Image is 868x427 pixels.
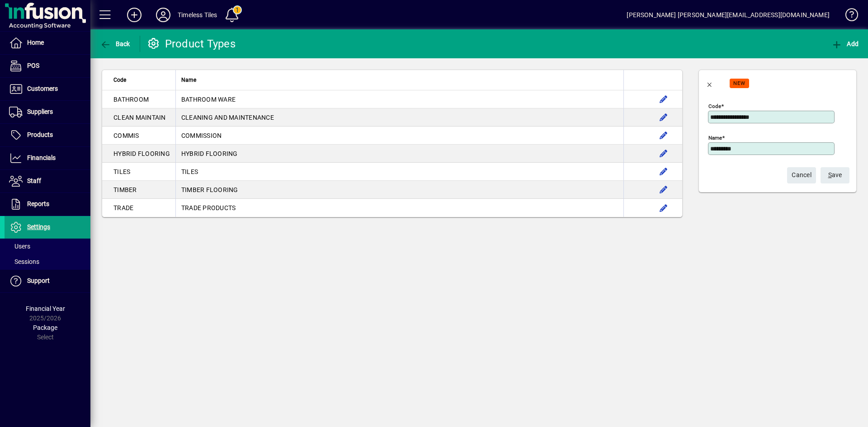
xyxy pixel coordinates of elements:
[178,8,217,22] div: Timeless Tiles
[821,167,849,183] button: Save
[27,85,58,92] span: Customers
[27,200,49,207] span: Reports
[627,8,830,22] div: [PERSON_NAME] [PERSON_NAME][EMAIL_ADDRESS][DOMAIN_NAME]
[175,163,623,181] td: TILES
[733,80,745,86] span: NEW
[102,163,175,181] td: TILES
[98,36,132,52] button: Back
[33,324,57,331] span: Package
[5,254,90,269] a: Sessions
[113,75,126,85] span: Code
[699,72,721,94] button: Back
[5,124,90,146] a: Products
[831,40,859,47] span: Add
[27,108,53,115] span: Suppliers
[175,90,623,108] td: BATHROOM WARE
[102,90,175,108] td: BATHROOM
[5,101,90,123] a: Suppliers
[175,108,623,127] td: CLEANING AND MAINTENANCE
[27,131,53,138] span: Products
[828,168,842,183] span: ave
[708,135,722,141] mat-label: Name
[175,145,623,163] td: HYBRID FLOORING
[181,75,196,85] span: Name
[792,168,811,183] span: Cancel
[102,127,175,145] td: COMMIS
[5,193,90,216] a: Reports
[26,305,65,312] span: Financial Year
[27,223,50,230] span: Settings
[149,7,178,23] button: Profile
[5,170,90,192] a: Staff
[102,108,175,127] td: CLEAN MAINTAIN
[27,154,56,161] span: Financials
[100,40,130,47] span: Back
[5,239,90,254] a: Users
[829,36,861,52] button: Add
[27,62,39,69] span: POS
[120,7,149,23] button: Add
[787,167,816,183] button: Cancel
[839,2,857,31] a: Knowledge Base
[9,258,39,265] span: Sessions
[175,181,623,199] td: TIMBER FLOORING
[175,199,623,217] td: TRADE PRODUCTS
[90,36,140,52] app-page-header-button: Back
[5,147,90,169] a: Financials
[27,39,44,46] span: Home
[147,37,236,51] div: Product Types
[9,243,30,250] span: Users
[5,32,90,54] a: Home
[27,177,41,184] span: Staff
[708,103,721,109] mat-label: Code
[102,181,175,199] td: TIMBER
[5,78,90,100] a: Customers
[27,277,50,284] span: Support
[5,55,90,77] a: POS
[102,145,175,163] td: HYBRID FLOORING
[5,270,90,292] a: Support
[175,127,623,145] td: COMMISSION
[828,171,832,178] span: S
[102,199,175,217] td: TRADE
